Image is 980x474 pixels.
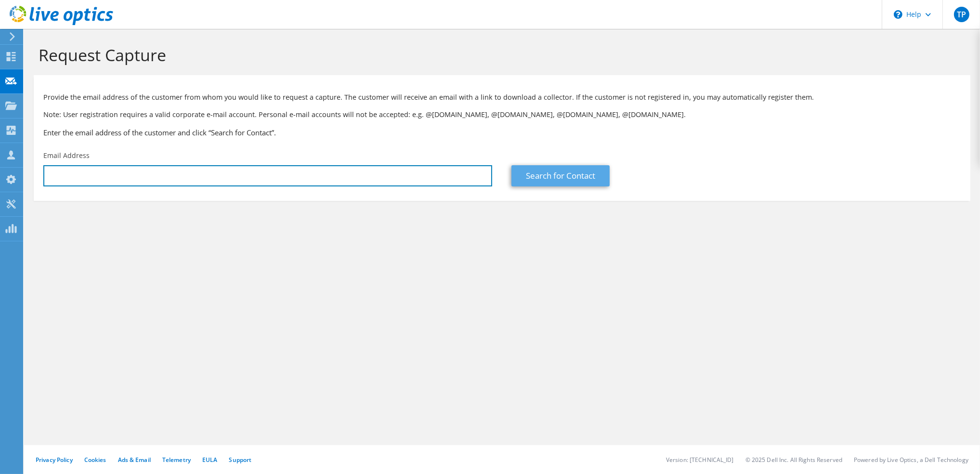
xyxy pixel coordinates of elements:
a: Telemetry [162,456,191,464]
a: Cookies [84,456,106,464]
li: Version: [TECHNICAL_ID] [666,456,734,464]
h3: Enter the email address of the customer and click “Search for Contact”. [43,127,961,138]
a: Ads & Email [118,456,151,464]
span: TP [954,7,969,22]
h1: Request Capture [39,45,961,65]
a: Support [229,456,251,464]
p: Note: User registration requires a valid corporate e-mail account. Personal e-mail accounts will ... [43,109,961,120]
a: EULA [202,456,217,464]
a: Privacy Policy [36,456,73,464]
p: Provide the email address of the customer from whom you would like to request a capture. The cust... [43,92,961,103]
label: Email Address [43,151,90,160]
li: © 2025 Dell Inc. All Rights Reserved [745,456,842,464]
svg: \n [894,10,902,19]
li: Powered by Live Optics, a Dell Technology [854,456,968,464]
a: Search for Contact [511,165,610,186]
